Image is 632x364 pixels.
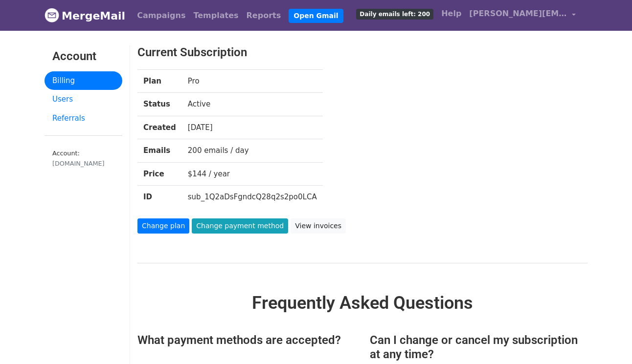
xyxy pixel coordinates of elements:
a: [PERSON_NAME][EMAIL_ADDRESS][DOMAIN_NAME] [465,4,580,27]
h3: Can I change or cancel my subscription at any time? [370,333,587,362]
a: Open Gmail [289,9,343,23]
a: Referrals [45,109,122,128]
td: [DATE] [182,116,323,139]
a: Daily emails left: 200 [352,4,437,23]
span: [PERSON_NAME][EMAIL_ADDRESS][DOMAIN_NAME] [469,8,567,20]
a: Users [45,90,122,109]
th: ID [137,186,182,209]
th: Created [137,116,182,139]
h3: Account [52,49,114,64]
span: Daily emails left: 200 [356,9,433,20]
td: $144 / year [182,162,323,186]
td: Active [182,93,323,116]
div: [DOMAIN_NAME] [52,159,114,168]
a: Reports [243,6,285,25]
a: Help [437,4,465,23]
h2: Frequently Asked Questions [137,293,587,314]
a: View invoices [291,218,346,234]
a: Templates [189,6,242,25]
a: Change payment method [192,218,288,234]
th: Emails [137,139,182,163]
th: Plan [137,69,182,93]
small: Account: [52,150,114,168]
h3: What payment methods are accepted? [137,333,355,347]
td: 200 emails / day [182,139,323,163]
th: Status [137,93,182,116]
a: Billing [45,71,122,90]
td: Pro [182,69,323,93]
a: Campaigns [133,6,189,25]
a: Change plan [137,218,189,234]
td: sub_1Q2aDsFgndcQ28q2s2po0LCA [182,186,323,209]
h3: Current Subscription [137,45,549,60]
th: Price [137,162,182,186]
img: MergeMail logo [45,8,59,22]
a: MergeMail [45,5,125,26]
